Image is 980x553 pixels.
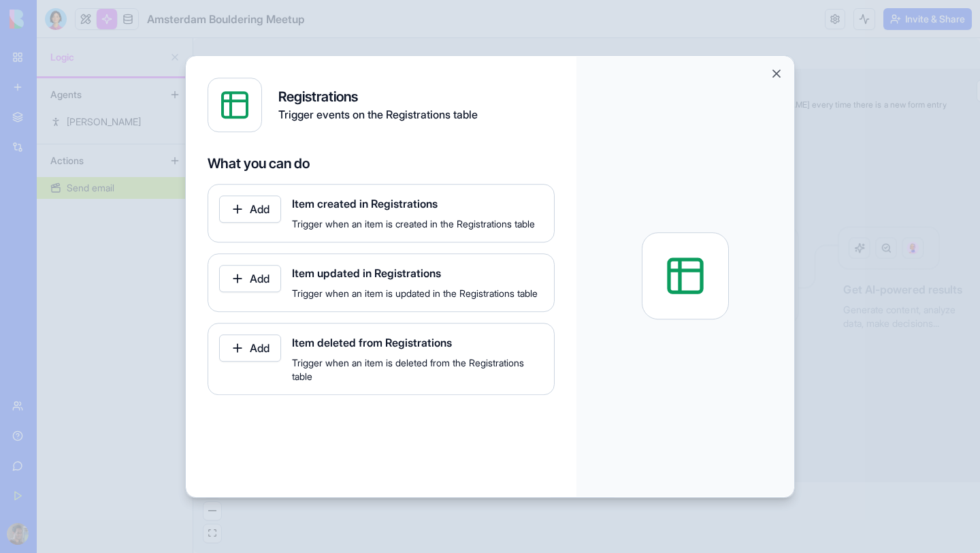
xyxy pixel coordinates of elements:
h4: Registrations [278,87,478,106]
h4: What you can do [208,154,555,173]
button: Add [219,195,281,223]
span: Trigger when an item is created in the Registrations table [292,217,543,231]
span: Trigger when an item is updated in the Registrations table [292,287,543,300]
span: Item created in Registrations [292,195,543,212]
button: Add [219,334,281,362]
button: Add [219,265,281,292]
span: Trigger events on the Registrations table [278,106,478,123]
span: Item deleted from Registrations [292,334,543,351]
span: Trigger when an item is deleted from the Registrations table [292,356,543,383]
span: Item updated in Registrations [292,265,543,281]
